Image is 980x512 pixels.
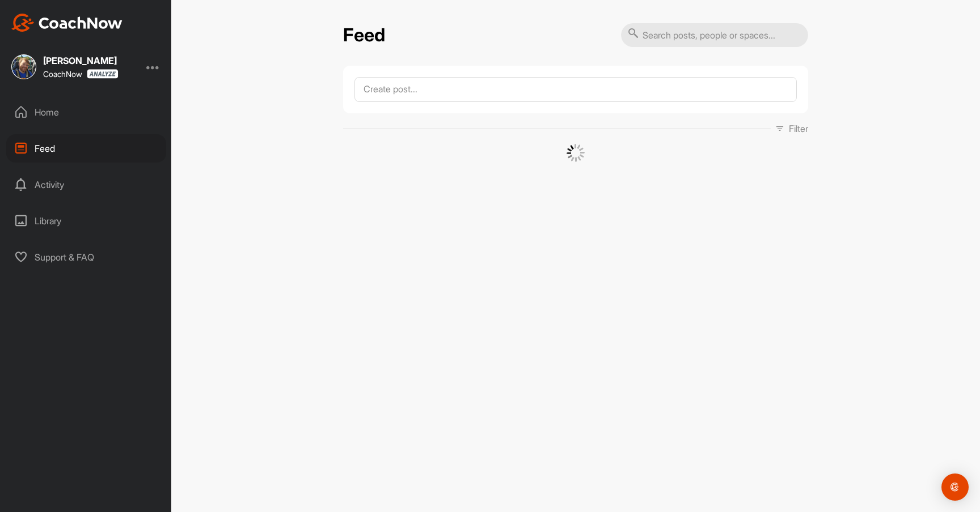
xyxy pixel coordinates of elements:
div: [PERSON_NAME] [43,56,119,65]
img: G6gVgL6ErOh57ABN0eRmCEwV0I4iEi4d8EwaPGI0tHgoAbU4EAHFLEQAh+QQFCgALACwIAA4AGAASAAAEbHDJSesaOCdk+8xg... [567,144,585,162]
img: square_1746d093357b99e2d4e1b64f86d48ac1.jpg [11,54,36,79]
input: Search posts, people or spaces... [621,23,808,47]
div: Support & FAQ [6,243,166,271]
div: Library [6,207,166,235]
p: Filter [789,122,808,135]
div: Home [6,98,166,126]
div: CoachNow [43,69,119,79]
img: CoachNow [11,14,122,32]
div: Activity [6,170,166,199]
div: Feed [6,134,166,163]
h2: Feed [343,24,385,46]
div: Open Intercom Messenger [941,473,969,501]
img: CoachNow analyze [87,69,119,79]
